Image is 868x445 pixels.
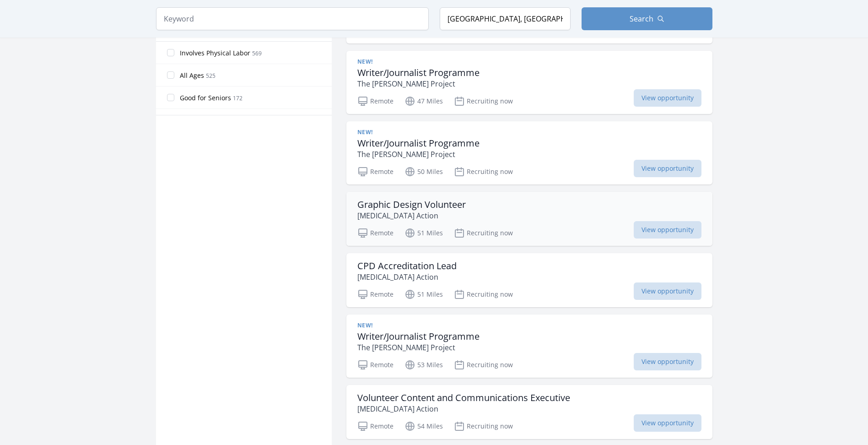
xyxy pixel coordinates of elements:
button: Search [582,7,712,30]
span: Good for Seniors [180,93,231,103]
p: [MEDICAL_DATA] Action [357,271,457,282]
span: All Ages [180,71,204,80]
h3: Writer/Journalist Programme [357,67,480,78]
p: Remote [357,359,394,370]
p: [MEDICAL_DATA] Action [357,403,570,414]
span: View opportunity [634,414,701,432]
p: Remote [357,96,394,107]
input: Good for Seniors 172 [167,94,174,101]
p: Recruiting now [454,96,513,107]
h3: Volunteer Content and Communications Executive [357,392,570,403]
span: 569 [252,49,262,57]
a: CPD Accreditation Lead [MEDICAL_DATA] Action Remote 51 Miles Recruiting now View opportunity [346,253,712,307]
p: Recruiting now [454,166,513,177]
p: 51 Miles [404,228,443,239]
a: New! Writer/Journalist Programme The [PERSON_NAME] Project Remote 50 Miles Recruiting now View op... [346,121,712,185]
p: Remote [357,166,394,177]
p: 54 Miles [404,421,443,432]
p: 47 Miles [404,96,443,107]
span: View opportunity [634,282,701,300]
span: New! [357,322,373,329]
span: Involves Physical Labor [180,49,250,58]
p: Recruiting now [454,359,513,370]
span: View opportunity [634,160,701,177]
h3: Graphic Design Volunteer [357,199,466,210]
p: The [PERSON_NAME] Project [357,149,480,160]
p: The [PERSON_NAME] Project [357,342,480,353]
p: 53 Miles [404,359,443,370]
input: Location [440,7,571,30]
span: New! [357,129,373,136]
span: View opportunity [634,353,701,370]
span: 172 [233,94,243,102]
span: New! [357,58,373,65]
p: The [PERSON_NAME] Project [357,78,480,89]
span: View opportunity [634,89,701,107]
span: View opportunity [634,221,701,239]
p: 50 Miles [404,166,443,177]
input: All Ages 525 [167,71,174,79]
a: New! Writer/Journalist Programme The [PERSON_NAME] Project Remote 53 Miles Recruiting now View op... [346,315,712,378]
h3: Writer/Journalist Programme [357,331,480,342]
a: Graphic Design Volunteer [MEDICAL_DATA] Action Remote 51 Miles Recruiting now View opportunity [346,192,712,246]
h3: CPD Accreditation Lead [357,260,457,271]
input: Involves Physical Labor 569 [167,49,174,56]
h3: Writer/Journalist Programme [357,138,480,149]
p: Recruiting now [454,289,513,300]
a: Volunteer Content and Communications Executive [MEDICAL_DATA] Action Remote 54 Miles Recruiting n... [346,385,712,439]
p: 51 Miles [404,289,443,300]
span: 525 [206,72,216,80]
p: Remote [357,289,394,300]
p: Recruiting now [454,228,513,239]
input: Keyword [156,7,429,30]
span: Search [630,13,653,24]
p: Remote [357,228,394,239]
p: [MEDICAL_DATA] Action [357,210,466,221]
a: New! Writer/Journalist Programme The [PERSON_NAME] Project Remote 47 Miles Recruiting now View op... [346,51,712,114]
p: Recruiting now [454,421,513,432]
p: Remote [357,421,394,432]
